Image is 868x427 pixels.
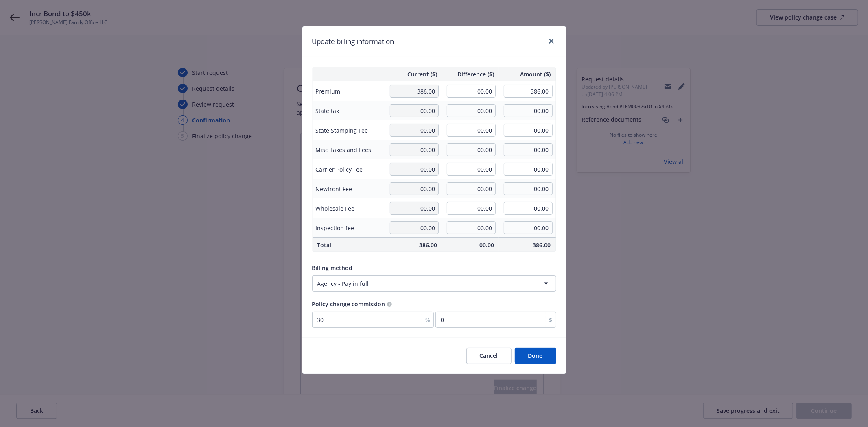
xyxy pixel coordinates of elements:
span: $ [549,316,553,324]
span: Difference ($) [447,70,494,78]
span: Total [317,241,380,249]
span: State tax [316,107,382,115]
span: Carrier Policy Fee [316,165,382,174]
span: 386.00 [504,241,551,249]
span: 00.00 [447,241,494,249]
span: Policy change commission [312,300,385,308]
span: Billing method [312,264,353,272]
span: 386.00 [390,241,437,249]
span: Misc Taxes and Fees [316,146,382,154]
span: Amount ($) [504,70,551,78]
span: State Stamping Fee [316,126,382,135]
a: close [547,36,556,46]
h1: Update billing information [312,36,394,47]
button: Done [515,348,556,364]
span: Wholesale Fee [316,204,382,213]
span: Newfront Fee [316,185,382,193]
span: % [425,316,430,324]
span: Premium [316,87,382,96]
span: Current ($) [390,70,437,78]
button: Cancel [466,348,512,364]
span: Inspection fee [316,224,382,232]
